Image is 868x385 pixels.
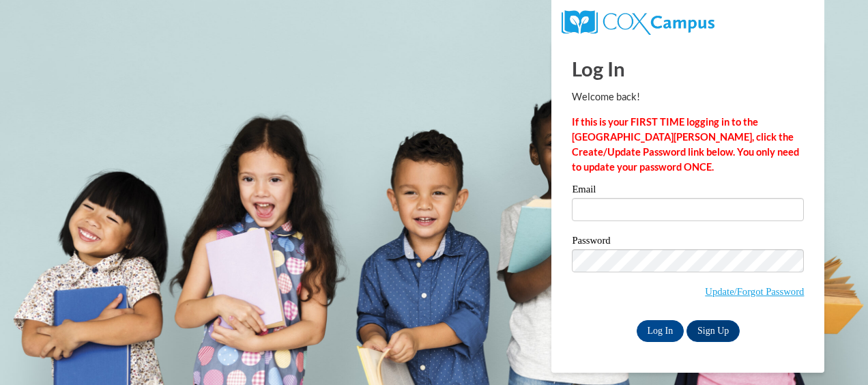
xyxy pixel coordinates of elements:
[637,320,684,342] input: Log In
[686,320,740,342] a: Sign Up
[572,184,804,198] label: Email
[572,116,799,173] strong: If this is your FIRST TIME logging in to the [GEOGRAPHIC_DATA][PERSON_NAME], click the Create/Upd...
[572,236,804,249] label: Password
[572,55,804,83] h1: Log In
[572,89,804,104] p: Welcome back!
[705,286,804,297] a: Update/Forgot Password
[562,16,714,27] a: COX Campus
[562,10,714,35] img: COX Campus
